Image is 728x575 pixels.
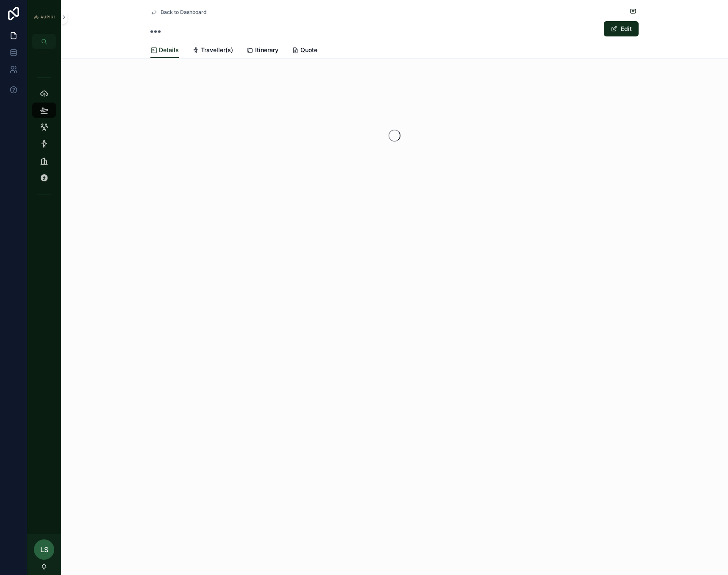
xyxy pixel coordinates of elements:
span: Back to Dashboard [161,9,206,16]
span: Details [159,46,179,54]
a: Back to Dashboard [150,9,206,16]
a: Traveller(s) [192,42,233,59]
span: Itinerary [255,46,278,54]
img: App logo [32,14,56,19]
span: LS [40,544,48,555]
a: Quote [292,42,317,59]
span: Traveller(s) [201,46,233,54]
div: scrollable content [27,49,61,212]
span: Quote [300,46,317,54]
a: Itinerary [247,42,278,59]
button: Edit [604,21,639,36]
a: Details [150,42,179,58]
